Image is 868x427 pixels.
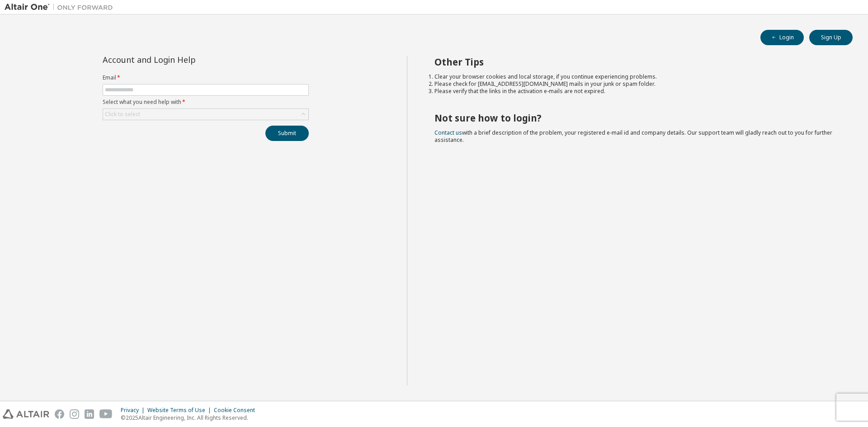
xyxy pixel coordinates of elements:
img: linkedin.svg [85,409,94,419]
h2: Not sure how to login? [434,112,837,124]
div: Privacy [121,407,147,414]
button: Sign Up [809,30,853,45]
img: youtube.svg [99,409,113,419]
a: Contact us [434,129,462,136]
div: Account and Login Help [103,56,268,63]
label: Email [103,74,309,81]
img: facebook.svg [55,409,64,419]
img: instagram.svg [70,409,79,419]
label: Select what you need help with [103,99,309,106]
span: with a brief description of the problem, your registered e-mail id and company details. Our suppo... [434,129,832,144]
div: Website Terms of Use [147,407,214,414]
img: Altair One [5,3,118,12]
div: Cookie Consent [214,407,260,414]
div: Click to select [105,111,140,118]
li: Clear your browser cookies and local storage, if you continue experiencing problems. [434,73,837,80]
h2: Other Tips [434,56,837,68]
p: © 2025 Altair Engineering, Inc. All Rights Reserved. [121,414,260,422]
div: Click to select [103,109,308,120]
button: Submit [265,126,309,141]
button: Login [760,30,804,45]
img: altair_logo.svg [3,409,49,419]
li: Please verify that the links in the activation e-mails are not expired. [434,88,837,95]
li: Please check for [EMAIL_ADDRESS][DOMAIN_NAME] mails in your junk or spam folder. [434,80,837,88]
